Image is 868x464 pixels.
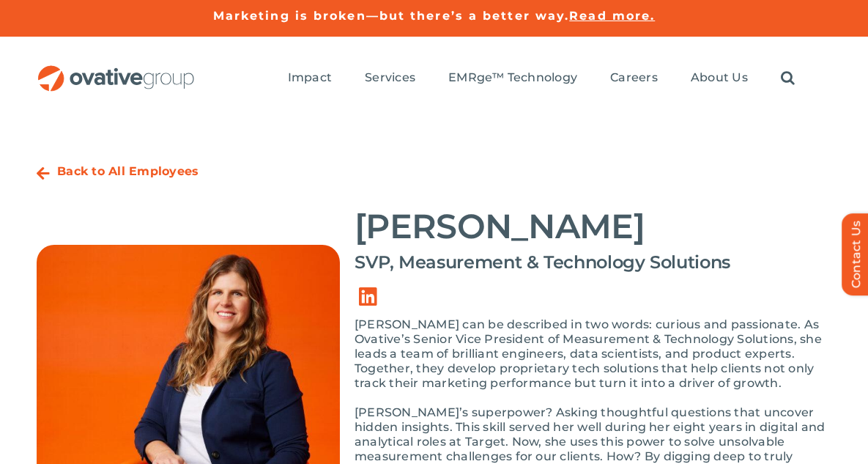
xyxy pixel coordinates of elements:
[365,70,415,86] a: Services
[57,164,199,178] a: Back to All Employees
[355,252,831,273] h4: SVP, Measurement & Technology Solutions
[37,166,50,181] a: Link to https://ovative.com/about-us/people/
[213,9,570,23] a: Marketing is broken—but there’s a better way.
[610,70,658,86] a: Careers
[347,276,388,317] a: Link to https://www.linkedin.com/in/bethmckigney/
[610,70,658,85] span: Careers
[288,55,795,102] nav: Menu
[781,70,795,86] a: Search
[355,317,831,391] p: [PERSON_NAME] can be described in two words: curious and passionate. As Ovative’s Senior Vice Pre...
[288,70,332,86] a: Impact
[569,9,655,23] a: Read more.
[448,70,577,86] a: EMRge™ Technology
[288,70,332,85] span: Impact
[37,64,196,78] a: OG_Full_horizontal_RGB
[365,70,415,85] span: Services
[691,70,748,85] span: About Us
[355,208,831,245] h2: [PERSON_NAME]
[448,70,577,85] span: EMRge™ Technology
[691,70,748,86] a: About Us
